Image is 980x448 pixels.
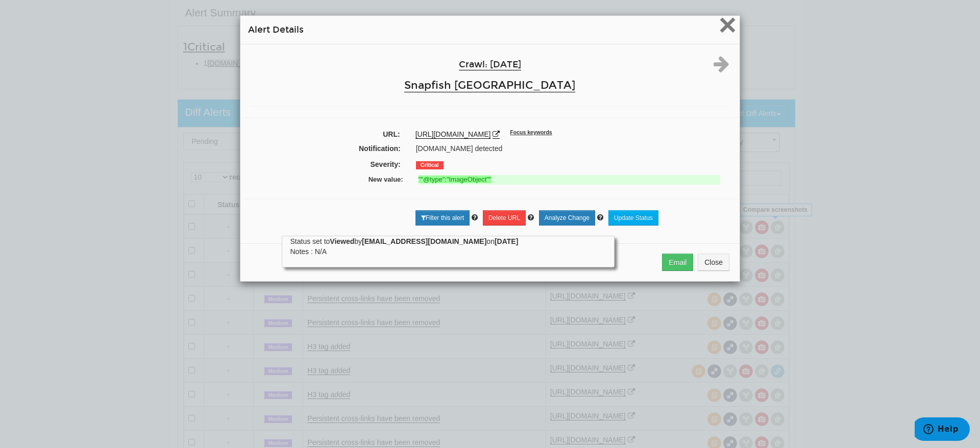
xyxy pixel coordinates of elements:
[290,236,606,257] div: Status set to by on Notes : N/A
[415,130,491,139] a: [URL][DOMAIN_NAME]
[404,79,575,92] a: Snapfish [GEOGRAPHIC_DATA]
[248,23,732,36] h4: Alert Details
[719,8,737,42] span: ×
[539,210,595,226] a: Analyze Change
[244,143,408,154] label: Notification:
[416,161,444,169] span: Critical
[483,210,526,226] a: Delete URL
[362,237,486,245] strong: [EMAIL_ADDRESS][DOMAIN_NAME]
[714,64,729,72] a: Next alert
[415,210,470,226] a: Filter this alert
[419,176,492,183] strong: ""@type":"ImageObject""
[252,175,411,185] label: New value:
[330,237,354,245] strong: Viewed
[459,59,521,70] a: Crawl: [DATE]
[662,254,693,271] button: Email
[244,159,408,169] label: Severity:
[510,129,552,135] sup: Focus keywords
[698,254,729,271] button: Close
[719,16,737,37] button: Close
[495,237,518,245] strong: [DATE]
[608,210,658,226] a: Update Status
[243,129,408,139] label: URL:
[408,143,736,154] div: [DOMAIN_NAME] detected
[915,417,970,443] iframe: Opens a widget where you can find more information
